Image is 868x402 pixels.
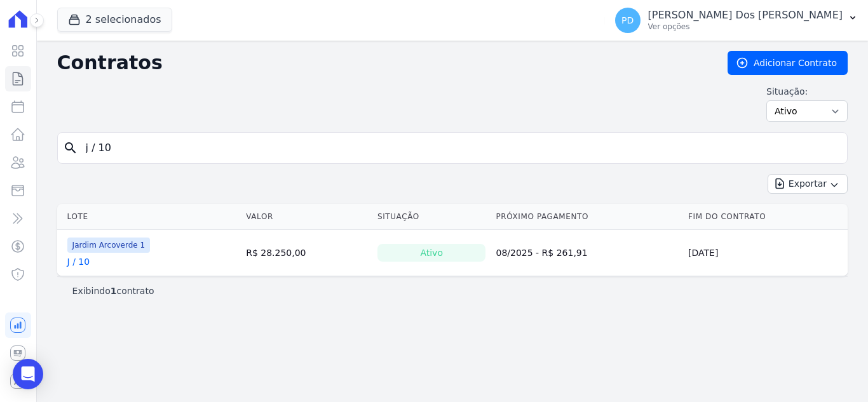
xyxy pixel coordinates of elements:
[491,204,683,230] th: Próximo Pagamento
[728,51,848,75] a: Adicionar Contrato
[13,359,43,389] div: Open Intercom Messenger
[768,174,848,194] button: Exportar
[241,204,372,230] th: Valor
[648,22,843,32] p: Ver opções
[496,248,587,258] a: 08/2025 - R$ 261,91
[67,238,151,253] span: Jardim Arcoverde 1
[57,8,172,32] button: 2 selecionados
[683,204,848,230] th: Fim do Contrato
[78,135,842,161] input: Buscar por nome do lote
[241,230,372,276] td: R$ 28.250,00
[683,230,848,276] td: [DATE]
[67,255,90,268] a: J / 10
[621,16,634,25] span: PD
[605,3,868,38] button: PD [PERSON_NAME] Dos [PERSON_NAME] Ver opções
[63,140,78,156] i: search
[57,51,707,74] h2: Contratos
[648,9,843,22] p: [PERSON_NAME] Dos [PERSON_NAME]
[57,204,241,230] th: Lote
[766,85,848,98] label: Situação:
[72,285,154,297] p: Exibindo contrato
[111,286,117,296] b: 1
[372,204,491,230] th: Situação
[377,244,486,262] div: Ativo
